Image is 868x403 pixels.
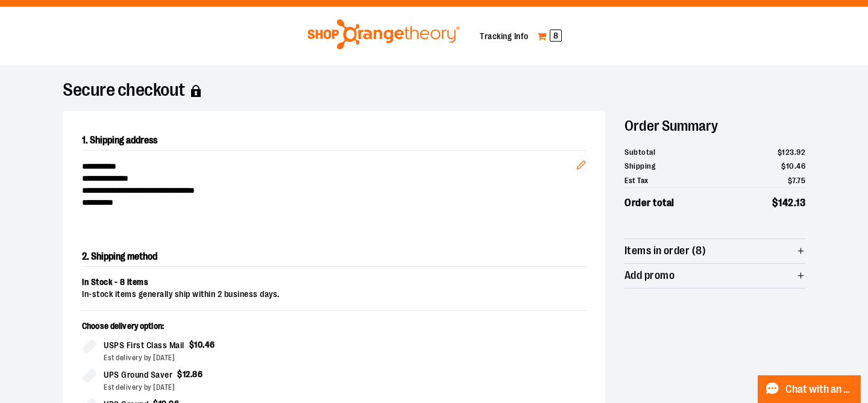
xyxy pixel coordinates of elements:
span: Shipping [624,160,655,172]
button: Edit [567,141,596,183]
span: $ [772,197,779,208]
img: Shop Orangetheory [306,19,462,49]
span: Chat with an Expert [785,384,854,395]
span: 12 [183,369,190,379]
span: $ [788,176,793,185]
span: 123 [782,148,794,157]
input: USPS First Class Mail$10.46Est delivery by [DATE] [82,339,96,353]
span: 10 [194,340,203,349]
span: 92 [796,148,805,157]
button: Items in order (8) [624,239,805,263]
span: $ [778,148,782,157]
span: . [794,148,797,157]
h2: Order Summary [624,111,805,140]
span: Add promo [624,270,675,281]
span: 142 [778,197,794,208]
span: . [794,161,797,170]
span: 10 [786,161,794,170]
div: In Stock - 8 items [82,276,586,289]
span: 8 [550,30,562,42]
button: Add promo [624,264,805,288]
button: Chat with an Expert [758,375,861,403]
div: Est delivery by [DATE] [104,352,324,363]
span: 46 [205,340,215,349]
h1: Secure checkout [63,85,805,97]
span: . [794,197,796,208]
span: Subtotal [624,146,655,158]
span: 13 [796,197,805,208]
h2: 1. Shipping address [82,131,586,151]
div: Est delivery by [DATE] [104,382,324,393]
span: Items in order (8) [624,245,706,257]
span: . [190,369,193,379]
span: 86 [192,369,203,379]
span: 46 [796,161,805,170]
span: . [203,340,205,349]
span: Order total [624,195,675,211]
span: Est Tax [624,175,649,187]
span: 75 [797,176,805,185]
span: 7 [792,176,796,185]
input: UPS Ground Saver$12.86Est delivery by [DATE] [82,368,96,383]
span: $ [781,161,786,170]
span: $ [189,340,195,349]
span: $ [177,369,183,379]
span: . [796,176,797,185]
span: UPS Ground Saver [104,368,172,382]
h2: 2. Shipping method [82,247,586,267]
a: Tracking Info [480,31,529,41]
div: In-stock items generally ship within 2 business days. [82,289,586,301]
p: Choose delivery option: [82,320,324,339]
span: USPS First Class Mail [104,339,184,352]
